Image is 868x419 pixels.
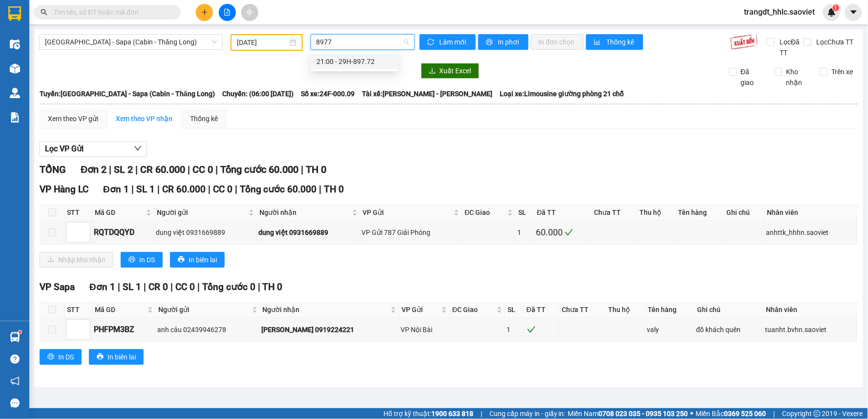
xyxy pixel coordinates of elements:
[170,252,225,268] button: printerIn biên lai
[421,63,479,79] button: downloadXuất Excel
[505,302,524,318] th: SL
[170,281,173,293] span: |
[136,184,155,195] span: SL 1
[568,408,688,419] span: Miền Nam
[697,324,762,335] div: đồ khách quên
[235,184,237,195] span: |
[399,318,450,341] td: VP Nội Bài
[646,302,695,318] th: Tên hàng
[401,324,448,335] div: VP Nội Bài
[849,8,858,17] span: caret-down
[237,37,287,48] input: 11/10/2025
[676,205,724,221] th: Tên hàng
[691,412,694,416] span: ⚪️
[118,281,120,293] span: |
[10,112,20,123] img: solution-icon
[222,88,294,99] span: Chuyến: (06:00 [DATE])
[498,37,521,47] span: In phơi
[220,164,298,175] span: Tổng cước 60.000
[89,281,115,293] span: Đơn 1
[429,67,436,75] span: download
[383,408,473,419] span: Hỗ trợ kỹ thuật:
[94,226,152,238] div: RQTDQQYD
[317,56,393,67] div: 21:00 - 29H-897.72
[116,113,172,124] div: Xem theo VP nhận
[402,304,440,315] span: VP Gửi
[262,324,398,335] div: [PERSON_NAME] 0919224221
[263,304,389,315] span: Người nhận
[240,184,317,195] span: Tổng cước 60.000
[527,325,536,334] span: check
[500,88,624,99] span: Loại xe: Limousine giường phòng 21 chỗ
[845,4,862,21] button: caret-down
[363,207,452,218] span: VP Gửi
[202,281,255,293] span: Tổng cước 0
[431,410,473,418] strong: 1900 633 818
[121,252,163,268] button: printerIn DS
[8,6,21,21] img: logo-vxr
[765,324,856,335] div: tuanht.bvhn.saoviet
[134,145,142,152] span: down
[764,302,858,318] th: Nhân viên
[10,332,20,342] img: warehouse-icon
[737,6,823,18] span: trangdt_hhlc.saoviet
[94,323,154,335] div: PHFPM3BZ
[189,254,217,265] span: In biên lai
[362,227,461,238] div: VP Gửi 787 Giải Phóng
[156,227,255,238] div: dung việt 0931669889
[258,281,260,293] span: |
[724,410,766,418] strong: 0369 525 060
[128,256,135,264] span: printer
[531,34,584,50] button: In đơn chọn
[478,34,529,50] button: printerIn phơi
[148,281,168,293] span: CR 0
[516,205,534,221] th: SL
[95,304,146,315] span: Mã GD
[162,184,206,195] span: CR 60.000
[246,9,253,16] span: aim
[192,164,213,175] span: CC 0
[774,408,775,419] span: |
[452,304,495,315] span: ĐC Giao
[97,353,104,361] span: printer
[40,184,88,195] span: VP Hàng LC
[107,352,136,362] span: In biên lai
[724,205,764,221] th: Ghi chú
[440,37,468,47] span: Làm mới
[783,66,813,88] span: Kho nhận
[813,37,855,47] span: Lọc Chưa TT
[178,256,185,264] span: printer
[47,353,54,361] span: printer
[109,164,111,175] span: |
[489,408,566,419] span: Cung cấp máy in - giấy in:
[10,39,20,49] img: warehouse-icon
[524,302,559,318] th: Đã TT
[507,324,522,335] div: 1
[64,302,92,318] th: STT
[219,4,236,21] button: file-add
[696,408,766,419] span: Miền Bắc
[10,88,20,98] img: warehouse-icon
[586,34,643,50] button: bar-chartThống kê
[139,254,155,265] span: In DS
[420,34,476,50] button: syncLàm mới
[606,302,646,318] th: Thu hộ
[123,281,141,293] span: SL 1
[215,164,218,175] span: |
[40,90,215,98] b: Tuyến: [GEOGRAPHIC_DATA] - Sapa (Cabin - Thăng Long)
[158,304,250,315] span: Người gửi
[10,377,20,386] span: notification
[89,349,144,365] button: printerIn biên lai
[766,227,856,238] div: anhttk_hhhn.saoviet
[224,9,231,16] span: file-add
[776,37,804,58] span: Lọc Đã TT
[536,226,590,239] div: 60.000
[213,184,233,195] span: CC 0
[40,141,147,157] button: Lọc VP Gửi
[828,66,857,77] span: Trên xe
[92,221,154,244] td: RQTDQQYD
[92,318,156,341] td: PHFPM3BZ
[565,228,573,237] span: check
[196,4,213,21] button: plus
[144,281,146,293] span: |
